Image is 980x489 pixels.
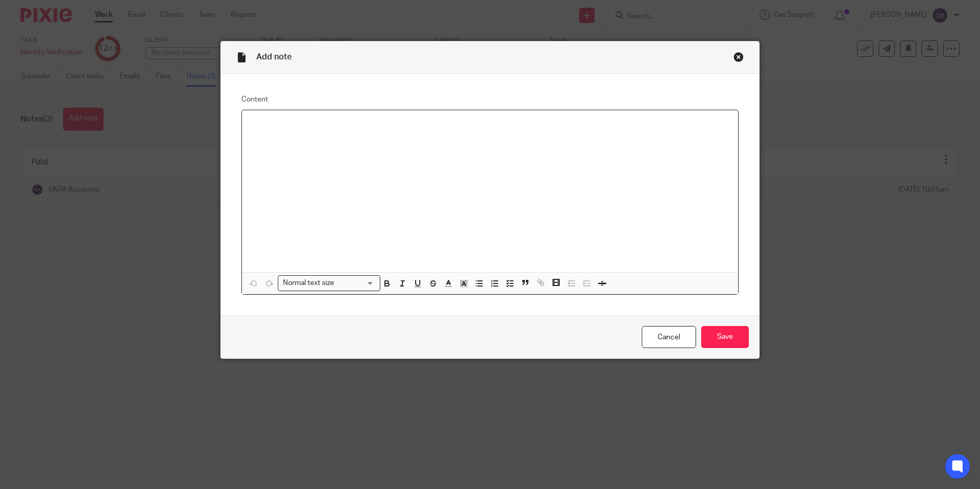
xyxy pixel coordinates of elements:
[278,275,380,291] div: Search for option
[642,326,696,348] a: Cancel
[280,278,336,289] span: Normal text size
[256,53,292,61] span: Add note
[733,52,744,62] div: Close this dialog window
[701,326,749,348] input: Save
[337,278,374,289] input: Search for option
[241,94,739,105] label: Content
